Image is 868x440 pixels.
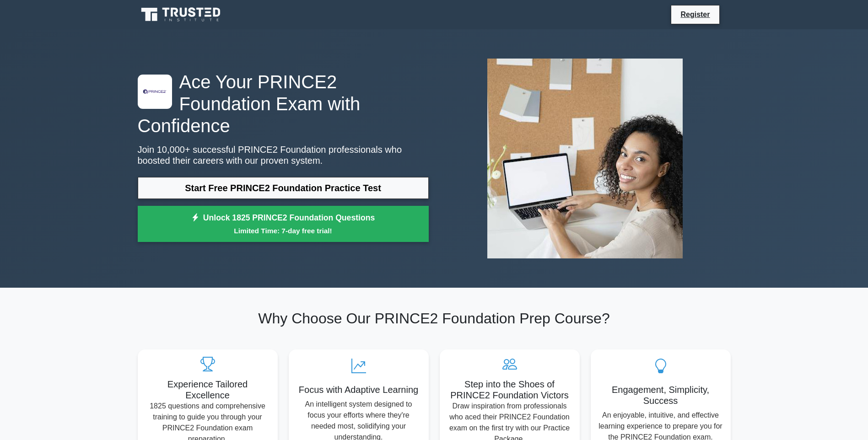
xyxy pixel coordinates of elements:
[145,379,270,401] h5: Experience Tailored Excellence
[138,177,429,199] a: Start Free PRINCE2 Foundation Practice Test
[138,206,429,242] a: Unlock 1825 PRINCE2 Foundation QuestionsLimited Time: 7-day free trial!
[138,71,429,137] h1: Ace Your PRINCE2 Foundation Exam with Confidence
[598,384,723,406] h5: Engagement, Simplicity, Success
[138,310,731,327] h2: Why Choose Our PRINCE2 Foundation Prep Course?
[296,384,421,395] h5: Focus with Adaptive Learning
[138,144,429,166] p: Join 10,000+ successful PRINCE2 Foundation professionals who boosted their careers with our prove...
[447,379,572,401] h5: Step into the Shoes of PRINCE2 Foundation Victors
[149,225,417,236] small: Limited Time: 7-day free trial!
[675,9,715,20] a: Register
